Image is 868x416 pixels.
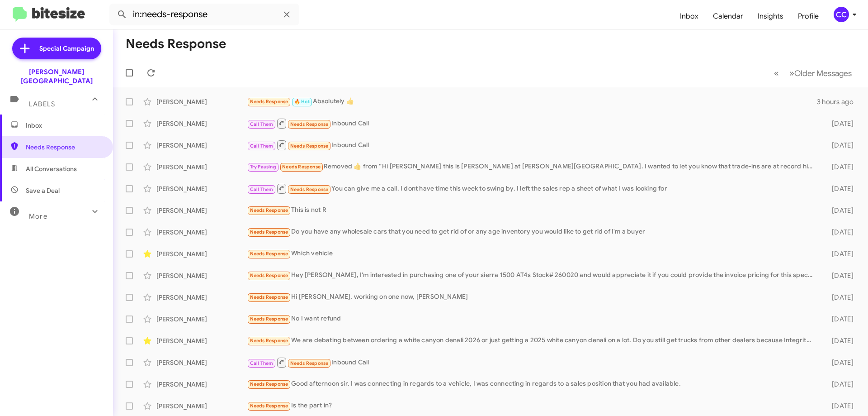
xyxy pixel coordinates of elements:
div: [PERSON_NAME] [156,228,247,237]
div: We are debating between ordering a white canyon denali 2026 or just getting a 2025 white canyon d... [247,335,817,346]
span: Call Them [250,186,274,192]
div: [DATE] [817,293,861,302]
span: Needs Response [250,251,288,257]
span: Needs Response [290,186,329,192]
div: [PERSON_NAME] [156,97,247,106]
div: [PERSON_NAME] [156,293,247,302]
div: [DATE] [817,380,861,389]
span: Labels [29,100,55,108]
span: Needs Response [250,294,288,300]
nav: Page navigation example [769,64,857,82]
div: [DATE] [817,141,861,150]
span: « [774,67,779,79]
span: Call Them [250,143,274,149]
div: [DATE] [817,163,861,172]
span: Needs Response [250,316,288,322]
span: Needs Response [250,273,288,278]
div: [DATE] [817,184,861,193]
div: Inbound Call [247,357,817,368]
div: Hey [PERSON_NAME], I'm interested in purchasing one of your sierra 1500 AT4s Stock# 260020 and wo... [247,270,817,281]
span: More [29,212,47,220]
span: Needs Response [250,403,288,409]
a: Insights [750,3,791,29]
a: Special Campaign [12,38,101,59]
div: Good afternoon sir. I was connecting in regards to a vehicle, I was connecting in regards to a sa... [247,379,817,389]
div: Inbound Call [247,139,817,151]
button: CC [826,7,858,22]
span: Needs Response [290,360,329,366]
div: [DATE] [817,315,861,324]
span: Special Campaign [39,44,94,53]
div: [PERSON_NAME] [156,163,247,172]
span: Older Messages [794,68,852,78]
div: Removed ‌👍‌ from “ Hi [PERSON_NAME] this is [PERSON_NAME] at [PERSON_NAME][GEOGRAPHIC_DATA]. I wa... [247,162,817,172]
div: Is the part in? [247,401,817,411]
button: Next [784,64,857,82]
h1: Needs Response [126,37,226,51]
div: [DATE] [817,249,861,258]
div: [PERSON_NAME] [156,271,247,280]
a: Calendar [706,3,750,29]
span: Call Them [250,360,274,366]
div: [PERSON_NAME] [156,184,247,193]
span: Inbox [26,121,103,130]
div: You can give me a call. I dont have time this week to swing by. I left the sales rep a sheet of w... [247,183,817,194]
span: » [789,67,794,79]
div: [DATE] [817,336,861,345]
div: CC [834,7,849,22]
span: Needs Response [250,229,288,235]
button: Previous [769,64,784,82]
div: Absolutely 👍 [247,96,817,107]
span: Try Pausing [250,164,276,170]
span: Needs Response [290,143,329,149]
a: Inbox [673,3,706,29]
div: [PERSON_NAME] [156,402,247,411]
div: Do you have any wholesale cars that you need to get rid of or any age inventory you would like to... [247,227,817,237]
div: [PERSON_NAME] [156,358,247,367]
div: [PERSON_NAME] [156,380,247,389]
div: Hi [PERSON_NAME], working on one now, [PERSON_NAME] [247,292,817,302]
div: [PERSON_NAME] [156,336,247,345]
span: All Conversations [26,164,77,173]
span: Needs Response [282,164,321,170]
div: [PERSON_NAME] [156,206,247,215]
span: Call Them [250,121,274,127]
div: Inbound Call [247,118,817,129]
div: [DATE] [817,358,861,367]
span: Needs Response [250,338,288,344]
div: [DATE] [817,228,861,237]
span: 🔥 Hot [294,99,310,105]
div: 3 hours ago [817,97,861,106]
div: [PERSON_NAME] [156,141,247,150]
span: Needs Response [250,207,288,213]
div: [DATE] [817,402,861,411]
a: Profile [791,3,826,29]
div: [PERSON_NAME] [156,119,247,128]
div: [PERSON_NAME] [156,315,247,324]
span: Save a Deal [26,186,60,195]
div: [DATE] [817,119,861,128]
div: [DATE] [817,206,861,215]
input: Search [109,4,299,25]
span: Needs Response [250,381,288,387]
div: This is not R [247,205,817,215]
span: Needs Response [26,143,103,152]
span: Needs Response [290,121,329,127]
div: [DATE] [817,271,861,280]
div: [PERSON_NAME] [156,249,247,258]
div: No I want refund [247,314,817,324]
span: Needs Response [250,99,288,105]
div: Which vehicle [247,249,817,259]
